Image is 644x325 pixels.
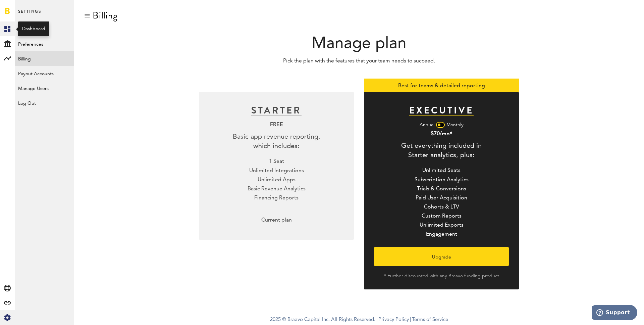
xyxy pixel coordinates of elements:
div: Engagement [415,231,469,238]
span: Settings [18,7,41,21]
div: Unlimited Exports [415,222,469,229]
p: Pick the plan with the features that your team needs to succeed. [84,57,634,65]
iframe: Öffnet ein Widget, in dem Sie weitere Informationen finden [592,305,637,322]
div: $70/mo* [431,130,452,138]
a: Preferences [15,36,74,51]
div: FREE [270,121,283,129]
div: EXECUTIVE [409,105,474,116]
button: Upgrade [374,247,509,266]
div: 1 Seat [248,158,306,166]
div: Custom Reports [415,213,469,220]
a: Manage Users [15,81,74,95]
div: Dashboard [22,26,45,32]
a: Profile [15,21,74,36]
div: Unlimited Integrations [248,167,306,175]
div: Monthly [446,122,464,128]
div: Basic app revenue reporting, which includes: [233,132,320,151]
div: Unlimited Seats [415,167,469,175]
div: Trials & Conversions [415,185,469,193]
div: Best for teams & detailed reporting [364,79,519,92]
div: Billing [93,10,118,21]
span: Manage plan [312,36,407,52]
div: Cohorts & LTV [415,203,469,211]
a: Privacy Policy [378,317,409,322]
div: Paid User Acquisition [415,194,469,202]
div: Subscription Analytics [415,176,469,184]
a: Payout Accounts [15,66,74,81]
div: Unlimited Apps [248,176,306,184]
a: Billing [15,51,74,66]
div: Basic Revenue Analytics [248,185,306,193]
div: STARTER [251,105,302,116]
span: 2025 © Braavo Capital Inc. All Rights Reserved. [270,315,375,325]
div: Get everything included in Starter analytics, plus: [401,141,482,160]
div: * Further discounted with any Braavo funding product [374,273,509,279]
div: Annual [420,122,434,128]
div: Financing Reports [248,194,306,202]
a: Terms of Service [412,317,448,322]
div: Current plan [209,211,344,230]
div: Log Out [15,95,74,107]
